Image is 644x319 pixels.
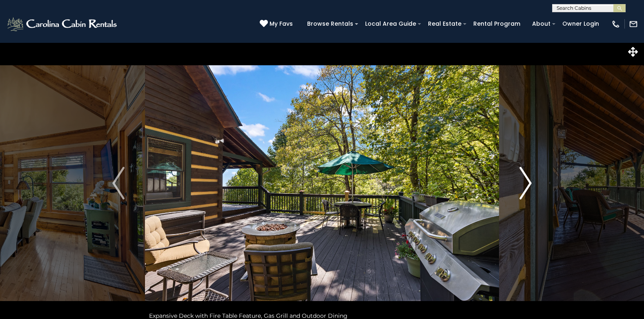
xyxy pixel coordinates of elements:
[528,18,555,30] a: About
[424,18,466,30] a: Real Estate
[611,20,620,29] img: phone-regular-white.png
[519,167,532,199] img: arrow
[112,167,125,199] img: arrow
[270,20,293,28] span: My Favs
[361,18,420,30] a: Local Area Guide
[469,18,524,30] a: Rental Program
[260,20,295,29] a: My Favs
[558,18,603,30] a: Owner Login
[303,18,357,30] a: Browse Rentals
[6,16,119,32] img: White-1-2.png
[629,20,638,29] img: mail-regular-white.png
